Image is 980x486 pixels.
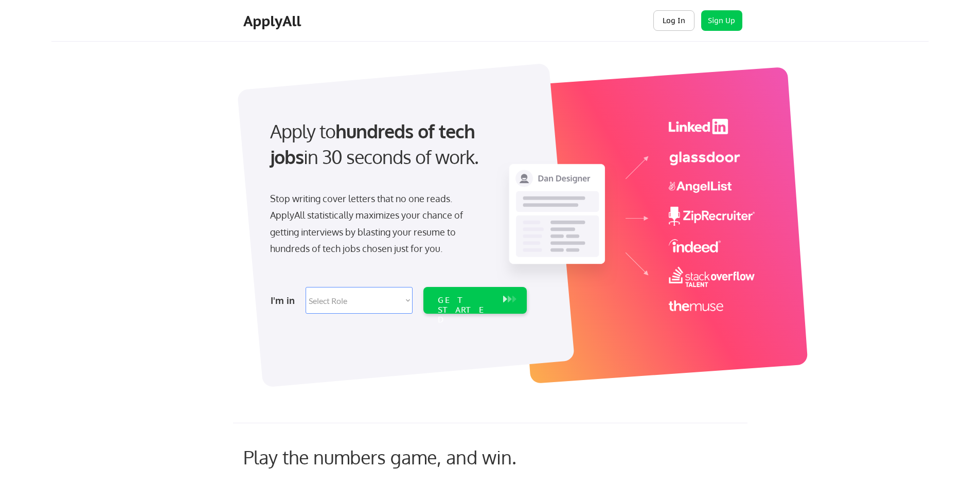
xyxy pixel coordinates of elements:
div: GET STARTED [438,295,493,325]
div: Stop writing cover letters that no one reads. ApplyAll statistically maximizes your chance of get... [270,190,482,257]
div: Play the numbers game, and win. [243,446,562,468]
div: Apply to in 30 seconds of work. [270,118,523,170]
strong: hundreds of tech jobs [270,119,479,168]
div: I'm in [271,292,299,309]
div: ApplyAll [243,12,304,30]
button: Sign Up [701,10,742,31]
button: Log In [653,10,694,31]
